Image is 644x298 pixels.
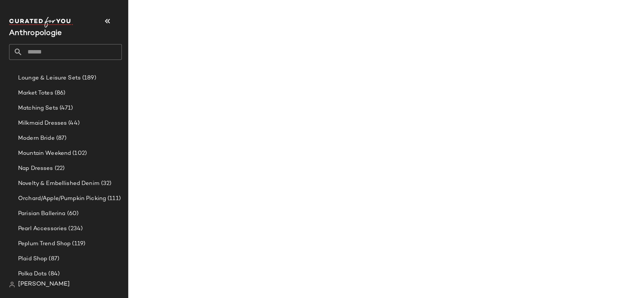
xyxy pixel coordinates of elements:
[67,225,83,233] span: (234)
[18,134,55,143] span: Modern Bride
[58,104,73,113] span: (471)
[100,179,112,188] span: (32)
[9,29,62,37] span: Current Company Name
[18,104,58,113] span: Matching Sets
[18,280,70,289] span: [PERSON_NAME]
[18,240,71,248] span: Peplum Trend Shop
[71,240,85,248] span: (119)
[18,270,47,278] span: Polka Dots
[18,255,47,263] span: Plaid Shop
[53,164,65,173] span: (22)
[47,270,60,278] span: (84)
[81,74,96,83] span: (189)
[18,194,106,203] span: Orchard/Apple/Pumpkin Picking
[9,281,15,287] img: svg%3e
[71,149,87,158] span: (102)
[18,225,67,233] span: Pearl Accessories
[67,119,80,128] span: (44)
[18,179,100,188] span: Novelty & Embellished Denim
[55,134,67,143] span: (87)
[106,194,121,203] span: (111)
[53,89,66,98] span: (86)
[66,209,79,218] span: (60)
[18,149,71,158] span: Mountain Weekend
[9,17,73,28] img: cfy_white_logo.C9jOOHJF.svg
[18,209,66,218] span: Parisian Ballerina
[18,164,53,173] span: Nap Dresses
[47,255,59,263] span: (87)
[18,119,67,128] span: Milkmaid Dresses
[18,74,81,83] span: Lounge & Leisure Sets
[18,89,53,98] span: Market Totes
